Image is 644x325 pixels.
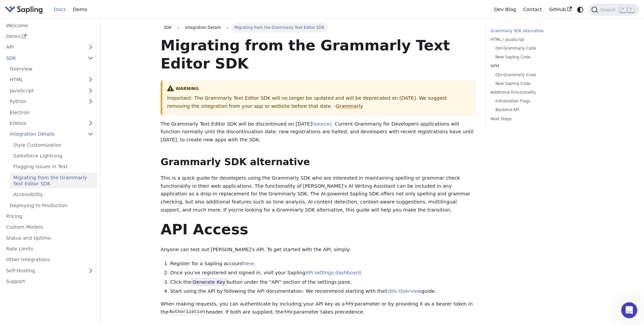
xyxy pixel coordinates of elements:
span: Search [598,7,620,12]
a: here [243,261,254,266]
kbd: K [628,6,634,12]
a: New Sapling Code [495,54,579,60]
li: Click the button under the "API" section of the settings pane. [170,278,476,286]
a: Status and Uptime [2,233,97,243]
a: Other Integrations [2,255,97,265]
button: Expand sidebar category 'API' [84,42,97,52]
a: Additional Functionality [491,89,582,96]
button: Switch between dark and light mode (currently system mode) [576,5,585,14]
span: Migrating from the Grammarly Text Editor SDK [231,23,328,32]
a: Rate Limits [2,244,97,254]
a: Accessibility [10,190,97,199]
a: HTML [6,75,97,85]
span: SDK [164,25,172,30]
button: Search (Command+K) [589,4,639,16]
span: Integration Details [182,23,224,32]
a: Backend API [495,107,579,113]
nav: Breadcrumbs [161,23,476,32]
code: Authorization [168,309,206,315]
a: Dev Blog [490,4,519,15]
a: Welcome [2,20,97,30]
a: SDK [161,23,175,32]
a: API settings dashboard [305,270,361,275]
a: Old Grammarly Code [495,72,579,78]
a: Next Steps [491,116,582,122]
a: Demo [2,32,97,41]
a: Editors [6,119,84,128]
a: Demo [69,4,91,15]
code: key [283,309,293,315]
code: key [345,300,355,307]
a: Contact [520,4,546,15]
a: Electron [6,107,97,117]
a: Migrating from the Grammarly Text Editor SDK [10,173,97,188]
p: Important: The Grammarly Text Editor SDK will no longer be updated and will be deprecated on [DAT... [167,94,471,110]
a: SDK [2,53,84,63]
a: Docs [50,4,69,15]
li: Register for a Sapling account . [170,260,476,268]
button: Collapse sidebar category 'SDK' [84,53,97,63]
li: Once you've registered and signed in, visit your Sapling . [170,269,476,277]
img: Sapling.ai [5,5,43,14]
a: Sapling.ai [5,5,45,14]
a: Self-Hosting [2,266,97,275]
a: Initialization Flags [495,98,579,104]
a: Python [6,97,97,106]
li: Start using the API by following the API documentation. We recommend starting with the guide. [170,287,476,295]
span: Generate Key [191,278,227,286]
a: Edits Overview [385,288,421,294]
p: When making requests, you can authenticate by including your API key as a parameter or by providi... [161,300,476,316]
a: Grammarly [336,103,363,109]
a: Old Grammarly Code [495,45,579,52]
button: Expand sidebar category 'Editors' [84,119,97,128]
h2: Grammarly SDK alternative [161,156,476,168]
a: NPM [491,63,582,69]
a: Integration Details [6,129,97,139]
h1: API Access [161,220,476,238]
iframe: Intercom live chat [621,302,637,318]
p: Anyone can test out [PERSON_NAME]'s API. To get started with the API, simply: [161,246,476,254]
kbd: ⌘ [620,6,626,12]
a: Deploying to Production [6,200,97,210]
a: JavaScript [6,86,97,95]
a: Custom Models [2,222,97,232]
a: API [2,42,84,52]
a: Grammarly SDK alternative [491,28,582,34]
p: This is a quick guide for developers using the Grammarly SDK who are interested in maintaining sp... [161,174,476,214]
a: Salesforce Lightning [10,151,97,161]
a: Flagging Issues in Text [10,162,97,172]
a: New Sapling Code [495,81,579,87]
a: HTML / JavaScript [491,37,582,43]
a: Overview [6,64,97,74]
h1: Migrating from the Grammarly Text Editor SDK [161,36,476,73]
a: Pricing [2,212,97,221]
div: warning [167,85,471,93]
a: Support [2,277,97,286]
a: (source) [312,121,332,127]
a: GitHub [545,4,575,15]
p: The Grammarly Text Editor SDK will be discontinued on [DATE] . Current Grammarly for Developers a... [161,120,476,144]
a: Style Customization [10,140,97,150]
